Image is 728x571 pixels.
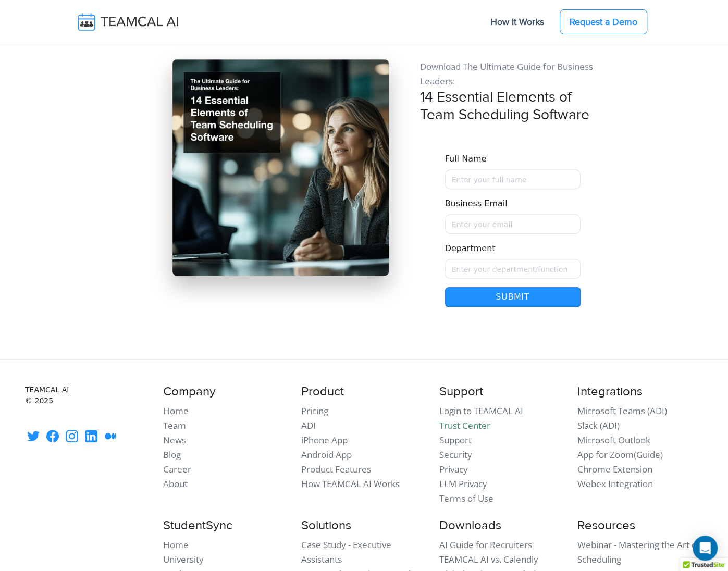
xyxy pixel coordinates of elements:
[163,478,188,490] a: About
[577,384,703,400] h4: Integrations
[301,463,371,475] a: Product Features
[577,434,650,446] a: Microsoft Outlook
[445,153,487,165] label: Full Name
[445,259,581,279] input: Enter your department/function
[163,518,289,533] h4: StudentSync
[560,9,647,34] a: Request a Demo
[577,449,634,461] a: App for Zoom
[301,449,352,461] a: Android App
[439,449,472,461] a: Security
[577,405,667,417] a: Microsoft Teams (ADI)
[163,419,186,431] a: Team
[445,169,581,189] input: Name must only contain letters and spaces
[163,384,289,400] h4: Company
[439,419,490,431] a: Trust Center
[636,449,660,461] a: Guide
[445,287,581,307] button: Submit
[163,434,186,446] a: News
[445,214,581,234] input: Enter your email
[577,448,703,462] li: ( )
[301,539,391,565] a: Case Study - Executive Assistants
[163,553,204,565] a: University
[577,419,620,431] a: Slack (ADI)
[163,449,181,461] a: Blog
[439,478,487,490] a: LLM Privacy
[163,539,189,551] a: Home
[439,553,538,565] a: TEAMCAL AI vs. Calendly
[163,463,191,475] a: Career
[420,59,606,89] p: Download The Ultimate Guide for Business Leaders:
[172,59,389,276] img: pic
[301,419,316,431] a: ADI
[301,518,427,533] h4: Solutions
[445,197,508,210] label: Business Email
[577,463,652,475] a: Chrome Extension
[439,405,523,417] a: Login to TEAMCAL AI
[301,384,427,400] h4: Product
[693,536,718,561] div: Open Intercom Messenger
[25,384,151,406] small: TEAMCAL AI © 2025
[439,539,532,551] a: AI Guide for Recruiters
[445,242,496,255] label: Department
[301,478,400,490] a: How TEAMCAL AI Works
[301,405,328,417] a: Pricing
[439,518,565,533] h4: Downloads
[439,463,468,475] a: Privacy
[577,539,700,565] a: Webinar - Mastering the Art of Scheduling
[480,11,554,33] a: How It Works
[301,434,348,446] a: iPhone App
[439,384,565,400] h4: Support
[420,89,606,148] h3: 14 Essential Elements of Team Scheduling Software
[577,478,653,490] a: Webex Integration
[439,434,472,446] a: Support
[577,518,703,533] h4: Resources
[439,492,493,504] a: Terms of Use
[163,405,189,417] a: Home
